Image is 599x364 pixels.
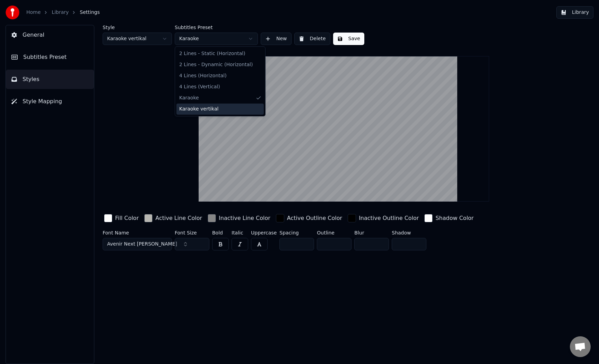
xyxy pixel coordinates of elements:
[179,106,218,113] span: Karaoke vertikal
[179,50,245,57] span: 2 Lines - Static (Horizontal)
[179,95,199,101] span: Karaoke
[179,83,220,90] span: 4 Lines (Vertical)
[179,61,253,68] span: 2 Lines - Dynamic (Horizontal)
[179,72,227,79] span: 4 Lines (Horizontal)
